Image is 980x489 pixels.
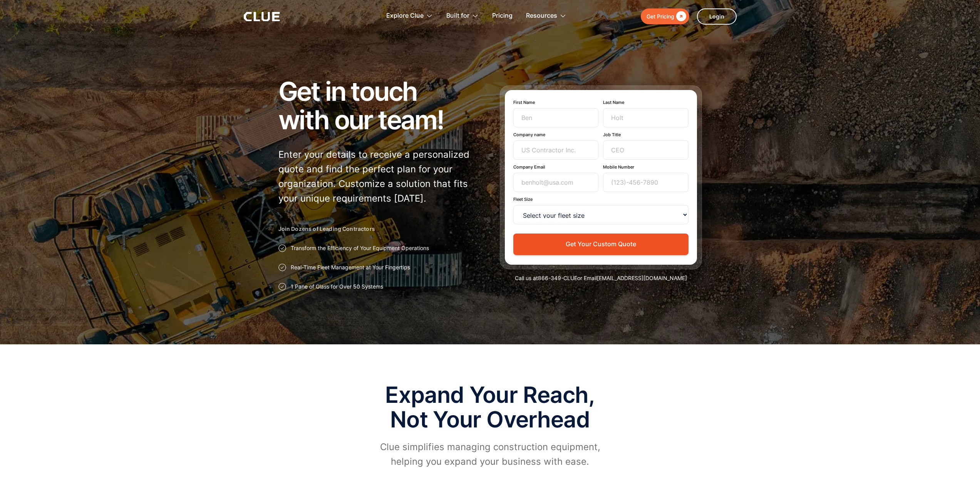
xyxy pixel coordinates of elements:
input: (123)-456-7890 [603,173,689,192]
button: Get Your Custom Quote [513,234,689,255]
div: Get Pricing [647,12,674,21]
input: CEO [603,140,689,160]
div: Explore Clue [386,4,424,28]
a: Get Pricing [641,8,689,24]
a: Login [697,8,737,25]
div: Resources [526,4,557,28]
input: Ben [513,108,599,127]
p: Real-Time Fleet Management at Your Fingertips [291,264,410,271]
img: Approval checkmark icon [278,264,286,271]
div: Call us at or Email [500,274,702,282]
a: 866-349-CLUE [538,275,577,281]
a: [EMAIL_ADDRESS][DOMAIN_NAME] [597,275,687,281]
label: Job Title [603,132,689,137]
h2: Join Dozens of Leading Contractors [278,225,481,233]
label: Fleet Size [513,197,689,202]
input: benholt@usa.com [513,173,599,192]
div: Built for [446,4,479,28]
label: Mobile Number [603,164,689,170]
a: Pricing [492,4,513,28]
input: Holt [603,108,689,127]
div:  [674,12,686,21]
h1: Get in touch with our team! [278,77,481,134]
h2: Expand Your Reach, Not Your Overhead [375,383,606,432]
label: Company Email [513,164,599,170]
div: Built for [446,4,469,28]
label: Company name [513,132,599,137]
div: Explore Clue [386,4,433,28]
label: Last Name [603,100,689,105]
p: Transform the Efficiency of Your Equipment Operations [291,244,429,252]
p: Clue simplifies managing construction equipment, helping you expand your business with ease. [375,440,606,469]
label: First Name [513,100,599,105]
p: Enter your details to receive a personalized quote and find the perfect plan for your organizatio... [278,147,481,206]
p: 1 Pane of Glass for Over 50 Systems [291,283,383,290]
img: Approval checkmark icon [278,283,286,290]
input: US Contractor Inc. [513,140,599,160]
img: Approval checkmark icon [278,244,286,252]
div: Resources [526,4,566,28]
